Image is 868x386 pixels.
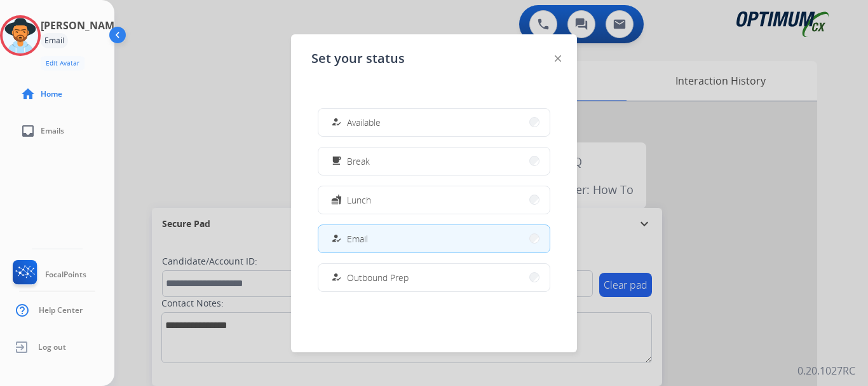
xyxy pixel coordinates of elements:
div: Email [41,33,68,48]
mat-icon: inbox [20,123,36,139]
button: Outbound Prep [318,264,550,291]
mat-icon: fastfood [331,195,342,205]
mat-icon: how_to_reg [331,233,342,244]
mat-icon: how_to_reg [331,272,342,283]
h3: [PERSON_NAME] [41,18,123,33]
span: Email [347,232,368,245]
button: Available [318,109,550,136]
mat-icon: home [20,86,36,102]
span: Emails [41,126,64,136]
img: avatar [3,18,38,53]
span: Available [347,116,381,129]
button: Edit Avatar [41,56,85,71]
span: FocalPoints [45,270,86,280]
mat-icon: how_to_reg [331,117,342,128]
span: Set your status [311,50,405,67]
span: Log out [38,342,66,352]
button: Email [318,225,550,252]
mat-icon: free_breakfast [331,156,342,167]
span: Home [41,89,62,99]
span: Lunch [347,193,371,207]
p: 0.20.1027RC [797,363,855,378]
span: Outbound Prep [347,271,409,284]
a: FocalPoints [10,260,86,289]
span: Break [347,155,370,168]
button: Lunch [318,186,550,214]
button: Break [318,148,550,175]
img: close-button [555,55,561,62]
span: Help Center [39,305,83,315]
